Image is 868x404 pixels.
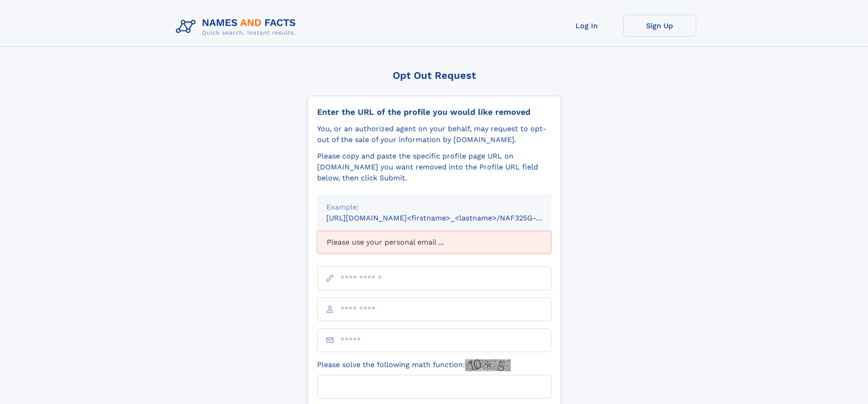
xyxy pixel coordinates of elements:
a: Log In [550,15,623,37]
div: Please copy and paste the specific profile page URL on [DOMAIN_NAME] you want removed into the Pr... [317,151,551,184]
img: Logo Names and Facts [172,15,303,39]
label: Please solve the following math function: [317,359,511,371]
div: Opt Out Request [308,70,561,81]
div: Please use your personal email ... [317,231,551,254]
div: Enter the URL of the profile you would like removed [317,107,551,117]
div: Example: [326,202,542,213]
small: [URL][DOMAIN_NAME]<firstname>_<lastname>/NAF325G-xxxxxxxx [326,214,569,222]
a: Sign Up [623,15,696,37]
div: You, or an authorized agent on your behalf, may request to opt-out of the sale of your informatio... [317,123,551,145]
